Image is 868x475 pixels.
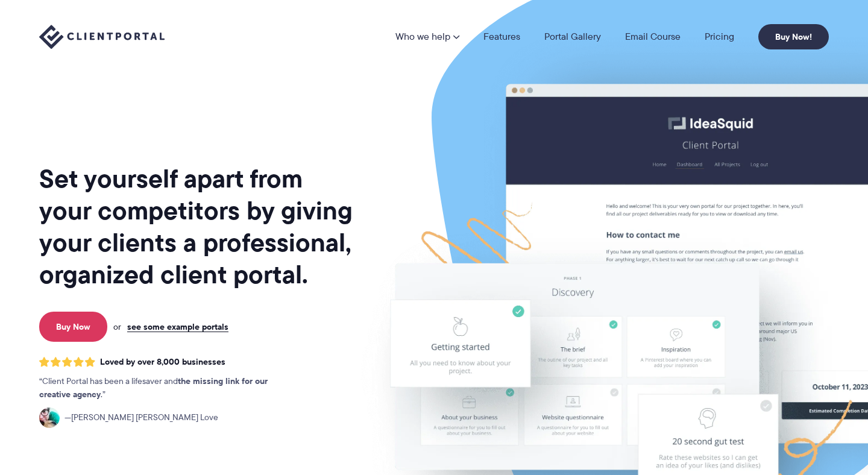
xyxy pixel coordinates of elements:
a: see some example portals [127,321,228,332]
a: Email Course [625,32,681,42]
a: Buy Now [39,312,107,342]
a: Who we help [395,32,459,42]
a: Buy Now! [758,24,829,49]
span: or [113,321,121,332]
span: [PERSON_NAME] [PERSON_NAME] Love [64,411,218,424]
a: Pricing [705,32,734,42]
strong: the missing link for our creative agency [39,374,268,401]
h1: Set yourself apart from your competitors by giving your clients a professional, organized client ... [39,163,355,291]
a: Features [483,32,520,42]
p: Client Portal has been a lifesaver and . [39,375,292,401]
span: Loved by over 8,000 businesses [100,357,225,367]
a: Portal Gallery [544,32,601,42]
